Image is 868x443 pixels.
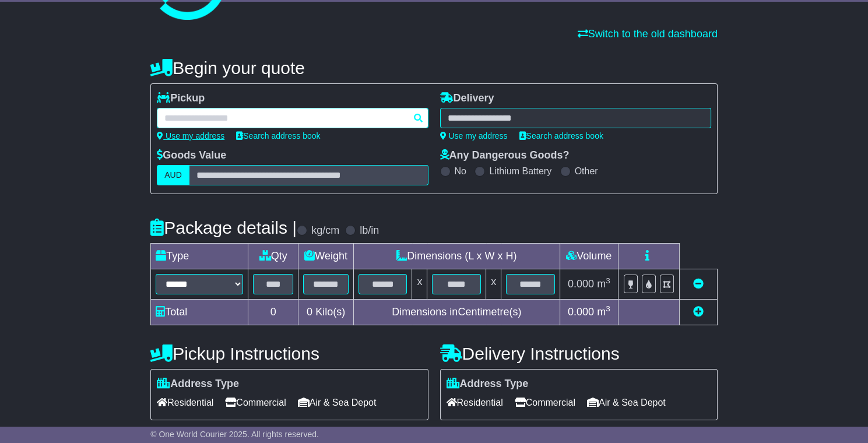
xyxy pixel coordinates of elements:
[447,378,529,391] label: Address Type
[587,393,666,412] span: Air & Sea Depot
[455,166,466,177] label: No
[248,244,298,269] td: Qty
[236,131,320,140] a: Search address book
[151,244,248,269] td: Type
[298,300,354,325] td: Kilo(s)
[157,393,213,412] span: Residential
[157,149,226,162] label: Goods Value
[560,244,618,269] td: Volume
[447,393,503,412] span: Residential
[353,300,560,325] td: Dimensions in Centimetre(s)
[578,28,718,40] a: Switch to the old dashboard
[157,131,224,140] a: Use my address
[225,393,286,412] span: Commercial
[440,149,570,162] label: Any Dangerous Goods?
[693,278,704,290] a: Remove this item
[519,131,603,140] a: Search address book
[606,304,610,313] sup: 3
[489,166,551,177] label: Lithium Battery
[568,278,594,290] span: 0.000
[150,58,718,78] h4: Begin your quote
[298,244,354,269] td: Weight
[157,165,189,185] label: AUD
[440,92,494,105] label: Delivery
[353,244,560,269] td: Dimensions (L x W x H)
[412,269,427,300] td: x
[440,344,718,363] h4: Delivery Instructions
[150,218,297,237] h4: Package details |
[311,224,339,237] label: kg/cm
[157,378,239,391] label: Address Type
[157,108,428,128] typeahead: Please provide city
[360,224,379,237] label: lb/in
[150,430,319,439] span: © One World Courier 2025. All rights reserved.
[307,306,312,318] span: 0
[151,300,248,325] td: Total
[575,166,598,177] label: Other
[597,278,610,290] span: m
[515,393,575,412] span: Commercial
[597,306,610,318] span: m
[298,393,377,412] span: Air & Sea Depot
[693,306,704,318] a: Add new item
[440,131,508,140] a: Use my address
[606,276,610,285] sup: 3
[568,306,594,318] span: 0.000
[157,92,205,105] label: Pickup
[248,300,298,325] td: 0
[150,344,428,363] h4: Pickup Instructions
[486,269,501,300] td: x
